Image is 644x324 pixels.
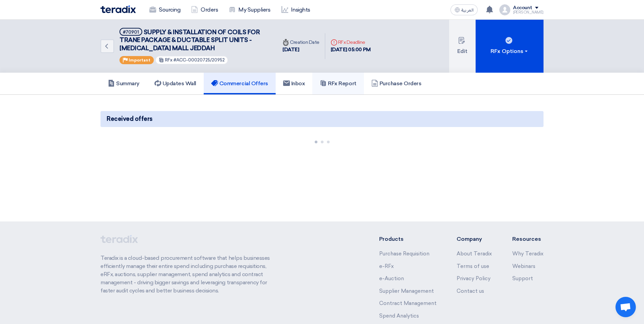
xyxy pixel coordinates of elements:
img: profile_test.png [499,4,510,15]
div: Account [513,5,532,11]
span: Received offers [107,114,152,124]
a: About Teradix [457,251,492,257]
a: RFx Report [312,73,364,94]
div: [PERSON_NAME] [513,11,544,14]
div: RFx Options [491,47,529,55]
a: Purchase Requisition [379,251,429,257]
p: Teradix is a cloud-based procurement software that helps businesses efficiently manage their enti... [100,254,278,295]
a: Purchase Orders [364,73,429,94]
a: Webinars [512,263,535,269]
div: #70901 [123,30,139,34]
h5: Summary [108,80,140,87]
a: Contract Management [379,300,437,306]
button: Edit [449,20,476,73]
h5: Purchase Orders [371,80,422,87]
a: Updates Wall [147,73,204,94]
span: SUPPLY & INSTALLATION OF COILS FOR TRANE PACKAGE & DUCTABLE SPLIT UNITS - [MEDICAL_DATA] MALL JEDDAH [119,29,260,52]
a: Support [512,275,533,282]
a: Contact us [457,288,484,294]
span: RFx [165,57,172,62]
div: [DATE] 05:00 PM [331,46,371,54]
a: Terms of use [457,263,489,269]
a: Summary [100,73,147,94]
a: Supplier Management [379,288,434,294]
a: Open chat [615,297,636,317]
a: Spend Analytics [379,313,419,319]
a: Orders [186,2,223,17]
div: RFx Deadline [331,39,371,46]
h5: Updates Wall [154,80,196,87]
span: Important [129,58,150,62]
a: e-RFx [379,263,394,269]
button: العربية [450,4,478,15]
img: Teradix logo [100,5,136,13]
span: #ACC-00020725/20952 [173,57,225,62]
a: Why Teradix [512,251,544,257]
a: My Suppliers [223,2,276,17]
h5: Commercial Offers [211,80,268,87]
h5: RFx Report [320,80,356,87]
li: Products [379,235,437,243]
a: Insights [276,2,316,17]
a: Privacy Policy [457,275,491,282]
span: العربية [461,8,474,13]
h5: Inbox [283,80,305,87]
div: Creation Date [282,39,319,46]
a: Sourcing [144,2,186,17]
li: Resources [512,235,544,243]
h5: SUPPLY & INSTALLATION OF COILS FOR TRANE PACKAGE & DUCTABLE SPLIT UNITS - YASMIN MALL JEDDAH [119,28,269,52]
a: e-Auction [379,275,404,282]
a: Commercial Offers [204,73,276,94]
a: Inbox [276,73,313,94]
button: RFx Options [476,20,544,73]
li: Company [457,235,492,243]
div: [DATE] [282,46,319,54]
